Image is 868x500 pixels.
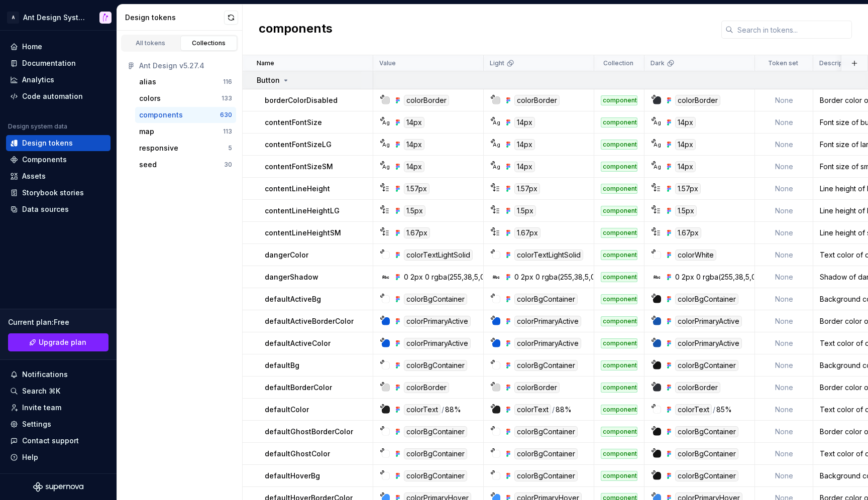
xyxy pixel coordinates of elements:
p: defaultGhostBorderColor [265,427,353,437]
div: 88% [445,404,461,415]
p: defaultGhostColor [265,449,330,459]
p: defaultBg [265,360,299,370]
div: components [601,250,637,260]
div: colorPrimaryActive [675,316,742,327]
a: Assets [6,168,111,184]
span: Upgrade plan [39,337,86,347]
div: 88% [556,404,572,415]
td: None [755,200,813,222]
div: colorBgContainer [404,360,467,371]
p: Name [257,59,274,67]
div: 0 2px 0 rgba(255,38,5,0.06) [404,272,498,282]
p: dangerColor [265,250,308,260]
div: 1.5px [514,205,536,216]
div: Collections [184,39,234,47]
div: colorText [514,404,551,415]
div: components [601,117,637,128]
div: Ag [382,163,390,171]
div: components [601,95,637,105]
div: colorPrimaryActive [404,316,471,327]
div: Data sources [22,204,69,214]
button: map113 [135,123,236,140]
div: colorBorder [404,95,449,106]
div: 116 [223,78,232,86]
button: AAnt Design SystemAntUIKit [2,7,115,28]
div: components [601,383,637,393]
a: Code automation [6,88,111,104]
div: Ag [653,163,661,171]
p: defaultBorderColor [265,383,332,393]
div: Design system data [8,122,67,131]
td: None [755,266,813,288]
a: Analytics [6,72,111,88]
div: 1.67px [675,227,701,238]
td: None [755,310,813,332]
div: 14px [514,139,535,150]
td: None [755,421,813,443]
div: Ag [382,118,390,127]
div: colorBgContainer [514,294,578,305]
td: None [755,288,813,310]
a: Settings [6,416,111,432]
div: colorBgContainer [675,360,738,371]
div: 0 2px 0 rgba(255,38,5,0.06) [514,272,609,282]
div: colorBgContainer [675,448,738,459]
div: colorBorder [675,382,720,393]
td: None [755,244,813,266]
div: map [139,127,154,137]
button: Help [6,449,111,465]
div: 14px [404,117,424,128]
td: None [755,399,813,421]
div: 85% [716,404,732,415]
div: 14px [404,161,424,172]
div: colorText [404,404,441,415]
p: defaultHoverBg [265,471,320,481]
div: components [601,360,637,370]
div: Home [22,42,42,52]
div: 14px [675,117,696,128]
div: A [7,12,19,24]
td: None [755,134,813,156]
div: components [601,294,637,304]
div: All tokens [126,39,176,47]
div: Ag [492,163,500,171]
div: colorBgContainer [675,294,738,305]
td: None [755,332,813,354]
div: Ant Design v5.27.4 [139,61,232,71]
div: colorBgContainer [514,448,578,459]
td: None [755,354,813,377]
button: Contact support [6,433,111,449]
p: borderColorDisabled [265,95,338,105]
div: 113 [223,128,232,136]
p: contentLineHeight [265,184,330,194]
div: 630 [220,111,232,119]
svg: Supernova Logo [33,482,83,492]
div: Current plan : Free [8,317,108,327]
a: colors133 [135,90,236,106]
a: Components [6,152,111,168]
div: colorBgContainer [514,426,578,437]
div: colorBorder [514,382,560,393]
p: contentFontSizeLG [265,140,332,150]
div: components [601,206,637,216]
div: Code automation [22,91,83,101]
div: Ag [653,118,661,127]
p: Button [257,75,280,85]
button: components630 [135,107,236,123]
div: 1.57px [404,183,429,194]
td: None [755,156,813,178]
div: colorBgContainer [514,470,578,481]
div: Analytics [22,75,54,85]
p: contentFontSize [265,117,322,128]
div: 133 [222,94,232,102]
button: seed30 [135,157,236,173]
div: components [601,405,637,415]
p: Dark [650,59,665,67]
p: Light [490,59,504,67]
div: colorBgContainer [514,360,578,371]
div: / [552,404,555,415]
div: seed [139,160,157,170]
